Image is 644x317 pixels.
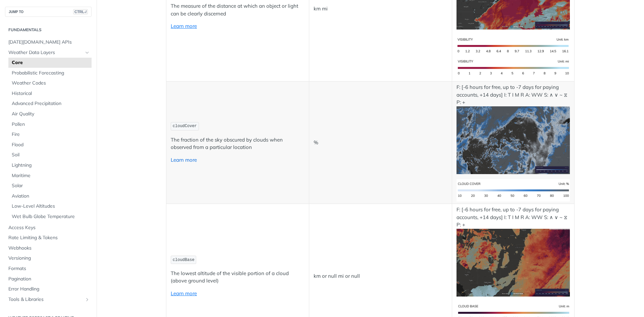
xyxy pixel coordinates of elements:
span: Maritime [12,172,90,179]
p: % [314,139,447,147]
span: CTRL-/ [73,9,88,14]
span: Access Keys [8,224,90,231]
span: cloudCover [173,124,197,128]
p: F: [-6 hours for free, up to -7 days for paying accounts, +14 days] I: T I M R A: WW S: ∧ ∨ ~ ⧖ P: + [457,206,570,297]
span: Versioning [8,255,90,262]
p: The measure of the distance at which an object or light can be clearly discerned [171,2,305,17]
span: Formats [8,265,90,272]
p: km mi [314,5,447,13]
a: Aviation [8,191,92,201]
span: Rate Limiting & Tokens [8,234,90,241]
a: Air Quality [8,109,92,119]
span: Historical [12,90,90,97]
span: Weather Codes [12,80,90,87]
span: [DATE][DOMAIN_NAME] APIs [8,39,90,46]
span: Lightning [12,162,90,169]
button: JUMP TOCTRL-/ [5,7,92,17]
button: Hide subpages for Weather Data Layers [85,50,90,55]
span: Weather Data Layers [8,49,83,56]
a: Formats [5,264,92,274]
a: Weather Codes [8,78,92,88]
a: Lightning [8,160,92,170]
a: Tools & LibrariesShow subpages for Tools & Libraries [5,295,92,305]
span: Soil [12,152,90,158]
a: Versioning [5,253,92,263]
span: Expand image [457,137,570,143]
a: Learn more [171,23,197,29]
span: Aviation [12,193,90,200]
a: Pagination [5,274,92,284]
a: Pollen [8,119,92,129]
a: Soil [8,150,92,160]
span: Tools & Libraries [8,296,83,303]
a: Rate Limiting & Tokens [5,233,92,243]
a: Flood [8,140,92,150]
span: Probabilistic Forecasting [12,70,90,76]
span: Expand image [457,309,570,315]
span: Core [12,59,90,66]
a: Low-Level Altitudes [8,201,92,211]
a: Webhooks [5,243,92,253]
button: Show subpages for Tools & Libraries [85,297,90,302]
a: Fire [8,129,92,140]
a: Core [8,58,92,68]
a: Weather Data LayersHide subpages for Weather Data Layers [5,48,92,58]
span: Low-Level Altitudes [12,203,90,210]
span: cloudBase [173,258,195,262]
span: Expand image [457,64,570,70]
a: Learn more [171,157,197,163]
a: Error Handling [5,284,92,294]
a: Maritime [8,171,92,181]
span: Solar [12,182,90,189]
h2: Fundamentals [5,27,92,33]
span: Advanced Precipitation [12,100,90,107]
p: F: [-6 hours for free, up to -7 days for paying accounts, +14 days] I: T I M R A: WW S: ∧ ∨ ~ ⧖ P: + [457,84,570,174]
a: [DATE][DOMAIN_NAME] APIs [5,37,92,47]
span: Webhooks [8,245,90,252]
span: Pagination [8,276,90,282]
span: Expand image [457,42,570,48]
span: Expand image [457,259,570,265]
p: The fraction of the sky obscured by clouds when observed from a particular location [171,136,305,151]
p: The lowest altitude of the visible portion of a cloud (above ground level) [171,270,305,285]
a: Advanced Precipitation [8,99,92,109]
a: Access Keys [5,223,92,233]
a: Learn more [171,290,197,297]
a: Probabilistic Forecasting [8,68,92,78]
span: Pollen [12,121,90,128]
span: Air Quality [12,111,90,117]
span: Wet Bulb Globe Temperature [12,213,90,220]
a: Wet Bulb Globe Temperature [8,212,92,222]
span: Flood [12,142,90,148]
span: Expand image [457,187,570,193]
span: Error Handling [8,286,90,293]
p: km or null mi or null [314,272,447,280]
a: Historical [8,89,92,99]
a: Solar [8,181,92,191]
span: Fire [12,131,90,138]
